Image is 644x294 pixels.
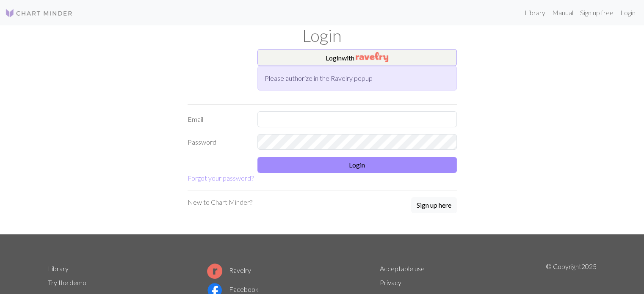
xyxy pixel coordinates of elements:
a: Sign up here [411,197,457,214]
a: Facebook [207,285,259,293]
button: Loginwith [257,49,457,66]
img: Logo [5,8,73,18]
label: Email [182,111,252,127]
div: Please authorize in the Ravelry popup [257,66,457,91]
a: Privacy [380,278,401,286]
button: Login [257,157,457,173]
a: Ravelry [207,266,251,274]
a: Forgot your password? [188,174,254,182]
p: New to Chart Minder? [188,197,252,207]
img: Ravelry [356,52,388,62]
a: Login [617,4,639,21]
button: Sign up here [411,197,457,213]
a: Library [521,4,549,21]
a: Try the demo [48,278,86,286]
img: Ravelry logo [207,264,222,279]
a: Acceptable use [380,264,425,272]
label: Password [182,134,252,150]
h1: Login [43,25,602,46]
a: Manual [549,4,577,21]
a: Sign up free [577,4,617,21]
a: Library [48,264,69,272]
